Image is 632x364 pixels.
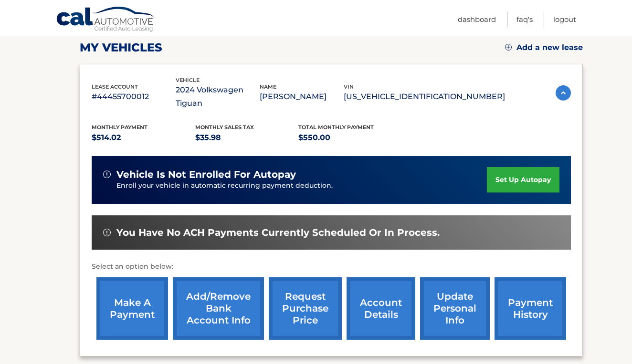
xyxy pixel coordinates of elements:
a: make a payment [96,277,168,340]
span: vehicle [176,77,200,83]
a: set up autopay [487,167,559,192]
p: 2024 Volkswagen Tiguan [176,83,260,110]
h2: my vehicles [80,40,162,55]
p: [PERSON_NAME] [260,90,344,103]
a: Cal Automotive [56,6,156,34]
p: #44455700012 [92,90,176,103]
span: Monthly Payment [92,124,147,131]
a: request purchase price [269,277,342,340]
a: Logout [553,11,576,27]
a: Add a new lease [505,43,583,52]
p: Enroll your vehicle in automatic recurring payment deduction. [116,181,487,191]
p: [US_VEHICLE_IDENTIFICATION_NUMBER] [344,90,505,103]
img: alert-white.svg [103,171,111,178]
span: Total Monthly Payment [298,124,374,131]
p: $35.98 [195,131,299,144]
span: vehicle is not enrolled for autopay [116,169,296,181]
p: $550.00 [298,131,402,144]
span: Monthly sales Tax [195,124,254,131]
span: vin [344,83,354,90]
a: Add/Remove bank account info [173,277,264,340]
span: You have no ACH payments currently scheduled or in process. [116,227,440,239]
p: $514.02 [92,131,195,144]
a: account details [347,277,415,340]
img: alert-white.svg [103,229,111,236]
span: name [260,83,276,90]
a: payment history [495,277,566,340]
a: update personal info [420,277,490,340]
img: accordion-active.svg [556,85,571,101]
p: Select an option below: [92,261,571,273]
span: lease account [92,83,138,90]
a: Dashboard [458,11,496,27]
a: FAQ's [516,11,533,27]
img: add.svg [505,44,512,51]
